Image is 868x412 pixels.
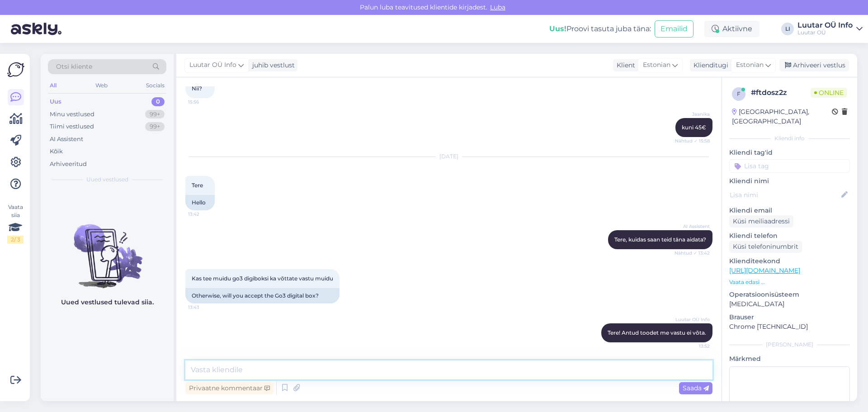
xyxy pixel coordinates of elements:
[729,215,793,227] div: Küsi meiliaadressi
[50,160,87,169] div: Arhiveeritud
[729,341,850,349] div: [PERSON_NAME]
[50,97,61,106] div: Uus
[50,135,83,144] div: AI Assistent
[61,298,154,307] p: Uued vestlused tulevad siia.
[487,3,508,11] span: Luba
[729,313,850,322] p: Brauser
[729,206,850,215] p: Kliendi email
[50,122,94,131] div: Tiimi vestlused
[729,134,850,142] div: Kliendi info
[192,85,202,92] span: Nii?
[249,61,295,70] div: juhib vestlust
[655,20,693,38] button: Emailid
[751,87,811,98] div: # ftdosz2z
[730,190,840,200] input: Lisa nimi
[86,175,128,184] span: Uued vestlused
[779,59,849,71] div: Arhiveeri vestlus
[676,343,710,350] span: 13:52
[732,107,832,126] div: [GEOGRAPHIC_DATA], [GEOGRAPHIC_DATA]
[185,195,215,210] div: Hello
[185,288,340,303] div: Otherwise, will you accept the Go3 digital box?
[729,241,802,253] div: Küsi telefoninumbrit
[781,23,794,35] div: LI
[811,88,847,98] span: Online
[50,147,63,156] div: Kõik
[797,22,853,29] div: Luutar OÜ Info
[729,354,850,364] p: Märkmed
[729,148,850,157] p: Kliendi tag'id
[188,211,222,218] span: 13:42
[144,80,166,91] div: Socials
[145,122,165,131] div: 99+
[729,159,850,173] input: Lisa tag
[151,97,165,106] div: 0
[188,304,222,311] span: 13:43
[189,60,236,70] span: Luutar OÜ Info
[185,382,274,394] div: Privaatne kommentaar
[676,111,710,118] span: Jaanika
[549,24,566,33] b: Uus!
[188,99,222,105] span: 15:56
[675,250,710,256] span: Nähtud ✓ 13:42
[729,176,850,186] p: Kliendi nimi
[7,203,24,244] div: Vaata siia
[683,384,709,392] span: Saada
[7,61,24,78] img: Askly Logo
[94,80,109,91] div: Web
[192,182,203,189] span: Tere
[704,21,759,37] div: Aktiivne
[682,124,706,131] span: kuni 45€
[729,256,850,266] p: Klienditeekond
[549,24,651,34] div: Proovi tasuta juba täna:
[643,60,670,70] span: Estonian
[41,208,174,289] img: No chats
[56,62,92,71] span: Otsi kliente
[614,236,706,243] span: Tere, kuidas saan teid täna aidata?
[729,231,850,241] p: Kliendi telefon
[729,290,850,299] p: Operatsioonisüsteem
[729,299,850,309] p: [MEDICAL_DATA]
[690,61,728,70] div: Klienditugi
[797,29,853,36] div: Luutar OÜ
[729,322,850,331] p: Chrome [TECHNICAL_ID]
[50,110,94,119] div: Minu vestlused
[608,329,706,336] span: Tere! Antud toodet me vastu ei võta.
[729,266,800,275] a: [URL][DOMAIN_NAME]
[145,110,165,119] div: 99+
[675,137,710,144] span: Nähtud ✓ 15:58
[737,90,741,97] span: f
[676,223,710,230] span: AI Assistent
[675,316,710,323] span: Luutar OÜ Info
[729,278,850,286] p: Vaata edasi ...
[185,152,712,161] div: [DATE]
[7,236,24,244] div: 2 / 3
[613,61,635,70] div: Klient
[192,275,333,282] span: Kas tee muidu go3 digiboksi ka võttate vastu muidu
[797,22,863,36] a: Luutar OÜ InfoLuutar OÜ
[736,60,764,70] span: Estonian
[48,80,58,91] div: All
